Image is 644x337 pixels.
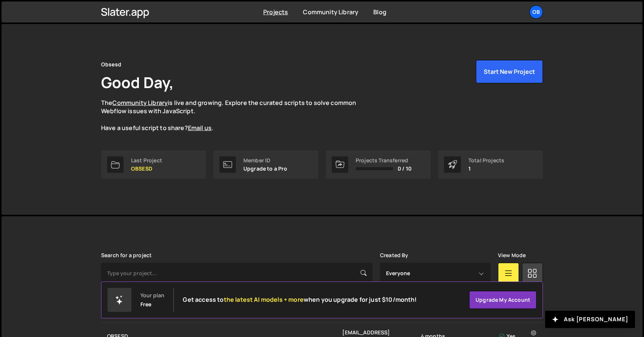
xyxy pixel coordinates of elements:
[373,8,386,16] a: Blog
[243,157,288,163] div: Member ID
[545,311,635,328] button: Ask [PERSON_NAME]
[140,292,164,298] div: Your plan
[101,252,152,258] label: Search for a project
[529,5,543,19] a: Ob
[398,166,411,172] span: 0 / 10
[476,60,543,83] button: Start New Project
[468,166,504,172] p: 1
[263,8,288,16] a: Projects
[112,99,168,107] a: Community Library
[101,72,174,93] h1: Good Day,
[498,252,526,258] label: View Mode
[131,157,162,163] div: Last Project
[101,263,373,284] input: Type your project...
[356,157,411,163] div: Projects Transferred
[380,252,408,258] label: Created By
[243,166,288,172] p: Upgrade to a Pro
[224,295,304,304] span: the latest AI models + more
[303,8,358,16] a: Community Library
[468,157,504,163] div: Total Projects
[101,99,371,132] p: The is live and growing. Explore the curated scripts to solve common Webflow issues with JavaScri...
[101,150,206,179] a: Last Project OBSESD
[131,166,162,172] p: OBSESD
[183,296,417,303] h2: Get access to when you upgrade for just $10/month!
[140,301,152,307] div: Free
[469,291,537,309] a: Upgrade my account
[188,124,212,132] a: Email us
[101,60,121,69] div: Obsesd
